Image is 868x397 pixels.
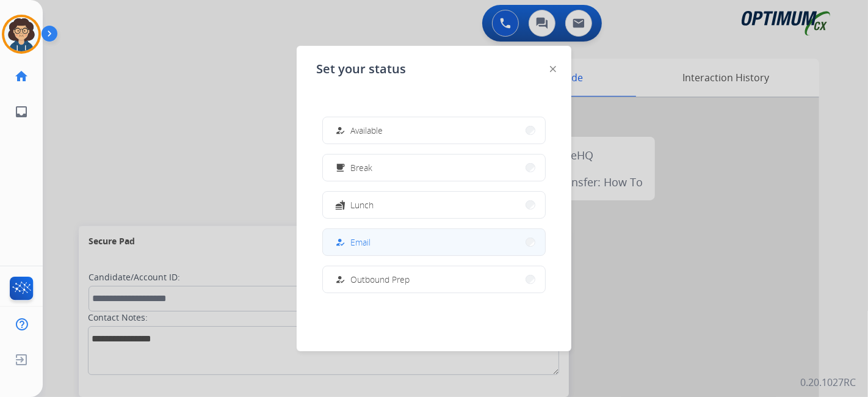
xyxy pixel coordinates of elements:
[350,161,372,174] span: Break
[350,236,371,249] span: Email
[800,375,856,390] p: 0.20.1027RC
[4,17,38,51] img: avatar
[323,155,545,181] button: Break
[335,200,345,210] mat-icon: fastfood
[350,124,383,137] span: Available
[350,273,410,286] span: Outbound Prep
[335,125,345,136] mat-icon: how_to_reg
[323,192,545,218] button: Lunch
[335,274,345,285] mat-icon: how_to_reg
[335,237,345,247] mat-icon: how_to_reg
[350,198,374,211] span: Lunch
[323,229,545,255] button: Email
[323,266,545,293] button: Outbound Prep
[550,66,556,72] img: close-button
[14,69,29,84] mat-icon: home
[323,117,545,144] button: Available
[316,60,406,78] span: Set your status
[335,162,345,173] mat-icon: free_breakfast
[14,104,29,119] mat-icon: inbox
